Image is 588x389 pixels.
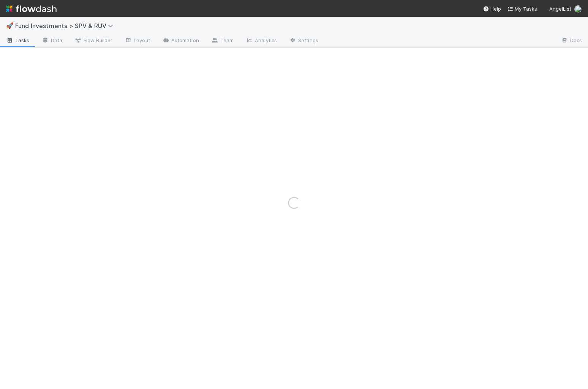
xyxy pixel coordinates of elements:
[549,6,571,12] span: AngelList
[483,5,501,13] div: Help
[507,5,537,13] a: My Tasks
[574,5,582,13] img: avatar_2de93f86-b6c7-4495-bfe2-fb093354a53c.png
[6,2,57,15] img: logo-inverted-e16ddd16eac7371096b0.svg
[507,6,537,12] span: My Tasks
